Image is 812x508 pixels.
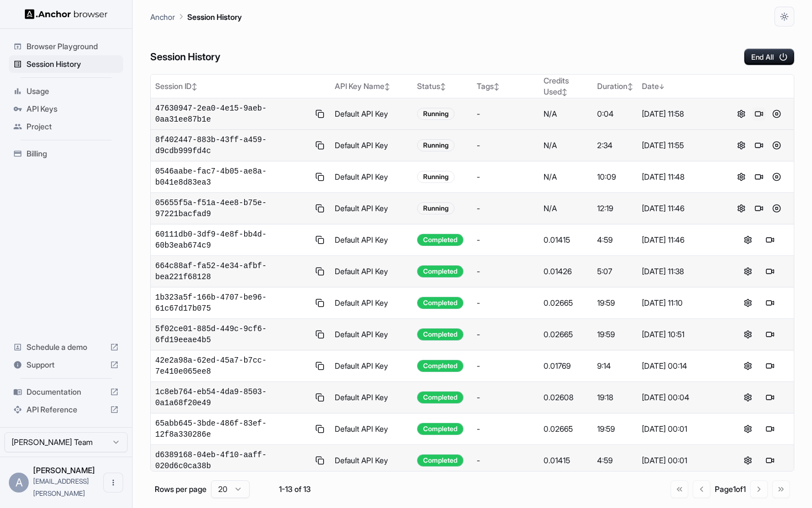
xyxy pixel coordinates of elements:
div: Running [417,108,455,120]
span: ↕ [562,88,567,96]
div: 0.01415 [544,455,588,466]
p: Anchor [150,11,175,23]
div: 19:59 [597,329,633,340]
div: - [477,329,535,340]
div: 9:14 [597,360,633,371]
div: - [477,171,535,182]
div: N/A [544,171,588,182]
div: Completed [417,454,463,467]
div: 5:07 [597,266,633,277]
td: Default API Key [330,98,412,130]
div: 19:18 [597,392,633,403]
div: 2:34 [597,140,633,151]
div: - [477,140,535,151]
span: aman@vink.ai [33,477,89,497]
div: Session History [9,55,123,73]
span: Support [27,359,106,370]
div: [DATE] 10:51 [642,329,719,340]
td: Default API Key [330,319,412,350]
div: Completed [417,391,463,404]
div: [DATE] 11:38 [642,266,719,277]
div: - [477,297,535,308]
div: [DATE] 00:01 [642,455,719,466]
td: Default API Key [330,413,412,445]
div: API Reference [9,401,123,418]
span: ↕ [192,82,197,91]
div: [DATE] 00:14 [642,360,719,371]
div: Project [9,118,123,135]
div: [DATE] 11:46 [642,203,719,214]
div: API Keys [9,100,123,118]
div: 12:19 [597,203,633,214]
td: Default API Key [330,350,412,382]
div: [DATE] 11:46 [642,234,719,245]
div: N/A [544,203,588,214]
div: 0.02665 [544,297,588,308]
td: Default API Key [330,161,412,193]
div: Credits Used [544,75,588,97]
span: 60111db0-3df9-4e8f-bb4d-60b3eab674c9 [155,229,309,251]
span: ↕ [628,82,633,91]
div: [DATE] 11:58 [642,108,719,119]
div: [DATE] 11:55 [642,140,719,151]
div: Session ID [155,81,326,92]
div: - [477,266,535,277]
span: 42e2a98a-62ed-45a7-b7cc-7e410e065ee8 [155,355,309,377]
div: N/A [544,140,588,151]
span: Documentation [27,386,106,397]
div: - [477,360,535,371]
div: Running [417,171,455,183]
div: - [477,392,535,403]
div: 4:59 [597,234,633,245]
span: Schedule a demo [27,342,106,353]
td: Default API Key [330,224,412,256]
div: 19:59 [597,423,633,434]
div: 10:09 [597,171,633,182]
div: 0.02608 [544,392,588,403]
span: API Reference [27,404,106,415]
div: Completed [417,360,463,372]
div: Usage [9,82,123,100]
span: 8f402447-883b-43ff-a459-d9cdb999fd4c [155,134,309,156]
span: 1b323a5f-166b-4707-be96-61c67d17b075 [155,292,309,314]
span: 1c8eb764-eb54-4da9-8503-0a1a68f20e49 [155,386,309,409]
span: ↕ [384,82,390,91]
span: Aman Varyani [33,465,95,475]
td: Default API Key [330,193,412,224]
span: Browser Playground [27,41,119,52]
nav: breadcrumb [150,11,242,23]
div: Tags [477,81,535,92]
span: Session History [27,59,119,70]
div: Completed [417,328,463,341]
span: Billing [27,148,119,159]
div: Date [642,81,719,92]
div: Running [417,202,455,214]
td: Default API Key [330,287,412,319]
span: 0546aabe-fac7-4b05-ae8a-b041e8d83ea3 [155,166,309,188]
div: Completed [417,265,463,277]
p: Session History [187,11,242,23]
div: 1-13 of 13 [267,484,323,495]
button: End All [744,49,794,65]
div: 0.01415 [544,234,588,245]
div: 0.01769 [544,360,588,371]
div: Duration [597,81,633,92]
p: Rows per page [155,484,207,495]
div: [DATE] 11:10 [642,297,719,308]
div: 4:59 [597,455,633,466]
div: 0.01426 [544,266,588,277]
div: - [477,108,535,119]
div: 19:59 [597,297,633,308]
div: Billing [9,145,123,163]
div: Running [417,139,455,151]
div: Completed [417,297,463,309]
div: Status [417,81,468,92]
button: Open menu [103,473,123,493]
div: - [477,423,535,434]
div: 0:04 [597,108,633,119]
span: API Keys [27,103,119,114]
div: [DATE] 00:01 [642,423,719,434]
div: Schedule a demo [9,338,123,356]
span: Usage [27,86,119,97]
div: A [9,473,29,493]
